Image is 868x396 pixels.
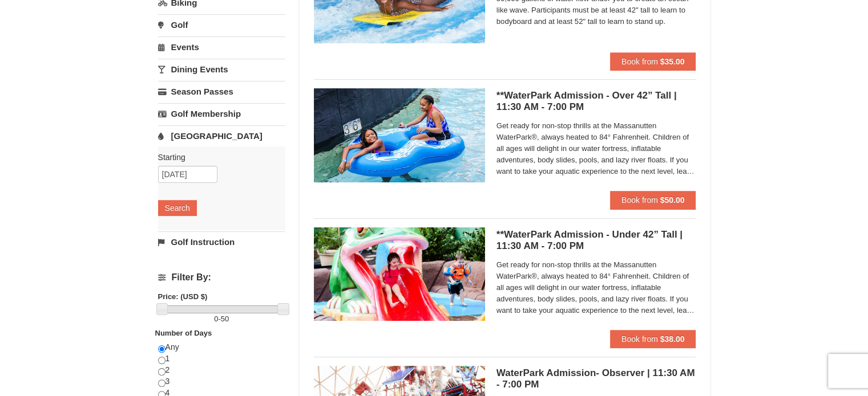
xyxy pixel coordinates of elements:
[610,191,696,209] button: Book from $50.00
[158,125,285,146] a: [GEOGRAPHIC_DATA]
[660,57,685,66] strong: $35.00
[158,272,285,283] h4: Filter By:
[158,36,285,58] a: Events
[314,227,485,321] img: 6619917-732-e1c471e4.jpg
[660,195,685,205] strong: $50.00
[496,229,696,252] h5: **WaterPark Admission - Under 42” Tall | 11:30 AM - 7:00 PM
[158,200,197,216] button: Search
[496,90,696,113] h5: **WaterPark Admission - Over 42” Tall | 11:30 AM - 7:00 PM
[158,81,285,102] a: Season Passes
[496,120,696,177] span: Get ready for non-stop thrills at the Massanutten WaterPark®, always heated to 84° Fahrenheit. Ch...
[214,315,218,323] span: 0
[158,59,285,80] a: Dining Events
[621,334,658,344] span: Book from
[314,88,485,182] img: 6619917-720-80b70c28.jpg
[610,52,696,71] button: Book from $35.00
[660,334,685,344] strong: $38.00
[155,329,212,337] strong: Number of Days
[496,368,696,390] h5: WaterPark Admission- Observer | 11:30 AM - 7:00 PM
[158,292,208,301] strong: Price: (USD $)
[610,330,696,348] button: Book from $38.00
[158,313,285,325] label: -
[158,152,277,163] label: Starting
[158,103,285,124] a: Golf Membership
[621,57,658,66] span: Book from
[221,315,229,323] span: 50
[158,231,285,252] a: Golf Instruction
[158,14,285,35] a: Golf
[621,195,658,205] span: Book from
[496,259,696,316] span: Get ready for non-stop thrills at the Massanutten WaterPark®, always heated to 84° Fahrenheit. Ch...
